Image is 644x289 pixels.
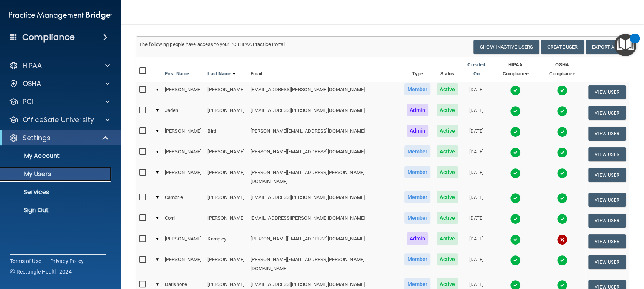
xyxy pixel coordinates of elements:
[510,193,521,203] img: tick.e7d51cea.svg
[404,83,431,95] span: Member
[614,34,636,56] button: Open Resource Center, 1 new notification
[437,145,458,157] span: Active
[404,145,431,157] span: Member
[437,232,458,245] span: Active
[433,57,461,82] th: Status
[437,191,458,203] span: Active
[557,147,567,158] img: tick.e7d51cea.svg
[407,104,429,116] span: Admin
[165,69,189,78] a: First Name
[461,190,492,210] td: [DATE]
[247,82,401,102] td: [EMAIL_ADDRESS][PERSON_NAME][DOMAIN_NAME]
[461,165,492,190] td: [DATE]
[5,206,108,214] p: Sign Out
[22,32,75,43] h4: Compliance
[23,61,42,70] p: HIPAA
[162,252,204,277] td: [PERSON_NAME]
[204,123,247,144] td: Bird
[588,147,626,161] button: View User
[510,106,521,116] img: tick.e7d51cea.svg
[9,79,110,88] a: OSHA
[162,210,204,231] td: Corri
[461,144,492,165] td: [DATE]
[437,83,458,95] span: Active
[162,165,204,190] td: [PERSON_NAME]
[404,212,431,224] span: Member
[588,106,626,120] button: View User
[588,85,626,99] button: View User
[162,144,204,165] td: [PERSON_NAME]
[162,190,204,210] td: Cambrie
[9,115,110,124] a: OfficeSafe University
[247,57,401,82] th: Email
[510,85,521,96] img: tick.e7d51cea.svg
[204,190,247,210] td: [PERSON_NAME]
[23,79,41,88] p: OSHA
[10,268,72,275] span: Ⓒ Rectangle Health 2024
[557,106,567,116] img: tick.e7d51cea.svg
[247,165,401,190] td: [PERSON_NAME][EMAIL_ADDRESS][PERSON_NAME][DOMAIN_NAME]
[437,125,458,137] span: Active
[247,144,401,165] td: [PERSON_NAME][EMAIL_ADDRESS][DOMAIN_NAME]
[588,127,626,141] button: View User
[5,188,108,196] p: Services
[541,40,584,54] button: Create User
[557,193,567,203] img: tick.e7d51cea.svg
[437,212,458,224] span: Active
[204,144,247,165] td: [PERSON_NAME]
[204,82,247,102] td: [PERSON_NAME]
[557,214,567,224] img: tick.e7d51cea.svg
[586,40,626,54] a: Export All
[407,232,429,245] span: Admin
[162,82,204,102] td: [PERSON_NAME]
[557,168,567,179] img: tick.e7d51cea.svg
[23,115,94,124] p: OfficeSafe University
[557,85,567,96] img: tick.e7d51cea.svg
[437,166,458,178] span: Active
[162,102,204,123] td: Jaden
[401,57,434,82] th: Type
[588,234,626,248] button: View User
[247,231,401,252] td: [PERSON_NAME][EMAIL_ADDRESS][DOMAIN_NAME]
[492,57,539,82] th: HIPAA Compliance
[9,61,110,70] a: HIPAA
[510,234,521,245] img: tick.e7d51cea.svg
[461,102,492,123] td: [DATE]
[204,102,247,123] td: [PERSON_NAME]
[437,104,458,116] span: Active
[9,133,109,142] a: Settings
[204,252,247,277] td: [PERSON_NAME]
[247,190,401,210] td: [EMAIL_ADDRESS][PERSON_NAME][DOMAIN_NAME]
[510,168,521,179] img: tick.e7d51cea.svg
[50,257,84,265] a: Privacy Policy
[204,231,247,252] td: Kampley
[539,57,585,82] th: OSHA Compliance
[588,214,626,228] button: View User
[557,234,567,245] img: cross.ca9f0e7f.svg
[557,127,567,137] img: tick.e7d51cea.svg
[247,210,401,231] td: [EMAIL_ADDRESS][PERSON_NAME][DOMAIN_NAME]
[247,102,401,123] td: [EMAIL_ADDRESS][PERSON_NAME][DOMAIN_NAME]
[247,123,401,144] td: [PERSON_NAME][EMAIL_ADDRESS][DOMAIN_NAME]
[461,123,492,144] td: [DATE]
[510,127,521,137] img: tick.e7d51cea.svg
[588,193,626,207] button: View User
[207,69,235,78] a: Last Name
[461,231,492,252] td: [DATE]
[139,41,285,47] span: The following people have access to your PCIHIPAA Practice Portal
[510,214,521,224] img: tick.e7d51cea.svg
[510,255,521,266] img: tick.e7d51cea.svg
[461,210,492,231] td: [DATE]
[23,133,51,142] p: Settings
[510,147,521,158] img: tick.e7d51cea.svg
[23,97,33,106] p: PCI
[5,170,108,178] p: My Users
[204,165,247,190] td: [PERSON_NAME]
[162,231,204,252] td: [PERSON_NAME]
[247,252,401,277] td: [PERSON_NAME][EMAIL_ADDRESS][PERSON_NAME][DOMAIN_NAME]
[10,257,41,265] a: Terms of Use
[162,123,204,144] td: [PERSON_NAME]
[513,235,635,266] iframe: Drift Widget Chat Controller
[633,38,636,48] div: 1
[9,8,112,23] img: PMB logo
